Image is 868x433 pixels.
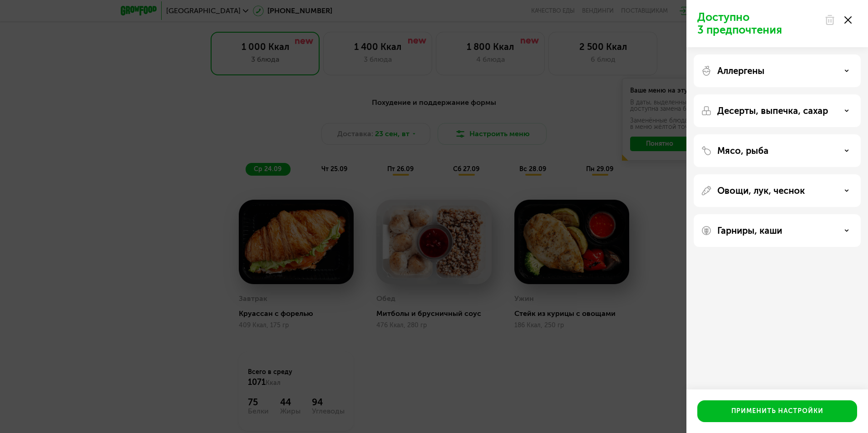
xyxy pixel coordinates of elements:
p: Десерты, выпечка, сахар [717,105,828,116]
p: Овощи, лук, чеснок [717,185,805,196]
div: Применить настройки [731,407,824,416]
p: Гарниры, каши [717,225,782,236]
button: Применить настройки [697,400,857,422]
p: Аллергены [717,65,764,76]
p: Мясо, рыба [717,145,769,156]
p: Доступно 3 предпочтения [697,11,819,36]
